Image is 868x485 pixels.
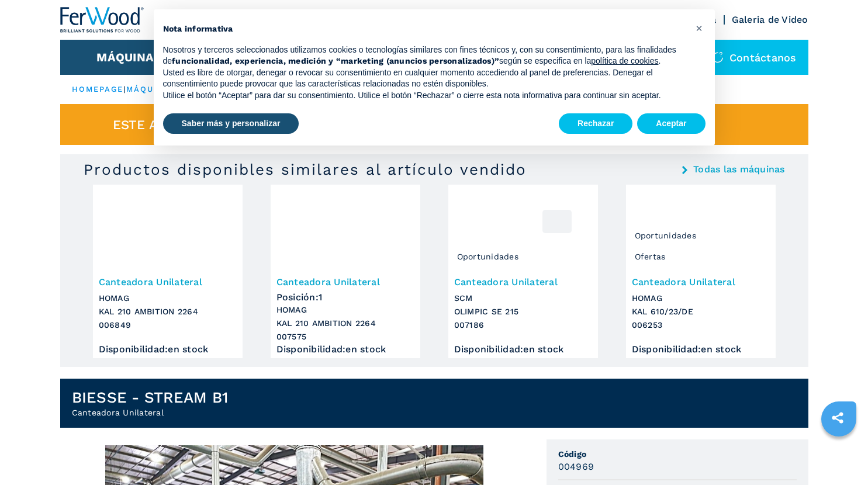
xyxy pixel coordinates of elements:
[448,185,598,358] a: Canteadora Unilateral SCM OLIMPIC SE 215Oportunidades007186Canteadora UnilateralSCMOLIMPIC SE 215...
[696,21,703,35] span: ×
[93,185,243,358] a: Canteadora Unilateral HOMAG KAL 210 AMBITION 2264Canteadora UnilateralHOMAGKAL 210 AMBITION 22640...
[276,289,414,300] div: Posición : 1
[632,248,669,265] span: Ofertas
[126,85,177,93] a: máquinas
[823,403,852,432] a: sharethis
[454,275,592,289] h3: Canteadora Unilateral
[700,40,808,75] div: Contáctanos
[693,165,785,174] a: Todas las máquinas
[163,67,687,90] p: Usted es libre de otorgar, denegar o revocar su consentimiento en cualquier momento accediendo al...
[84,160,527,179] h3: Productos disponibles similares al artículo vendido
[60,7,144,33] img: Ferwood
[123,85,126,93] span: |
[96,50,161,64] button: Máquinas
[163,113,299,134] button: Saber más y personalizar
[690,19,709,37] button: Cerrar esta nota informativa
[99,275,237,289] h3: Canteadora Unilateral
[732,14,808,25] a: Galeria de Video
[276,347,414,352] div: Disponibilidad : en stock
[454,347,592,352] div: Disponibilidad : en stock
[72,388,229,407] h1: BIESSE - STREAM B1
[626,185,776,358] a: Canteadora Unilateral HOMAG KAL 610/23/DEOfertasOportunidadesCanteadora UnilateralHOMAGKAL 610/23...
[591,56,658,65] a: política de cookies
[632,275,770,289] h3: Canteadora Unilateral
[632,292,770,332] h3: HOMAG KAL 610/23/DE 006253
[454,248,521,265] span: Oportunidades
[113,118,333,131] span: Este artículo ya está vendido
[558,448,797,460] span: Código
[72,407,229,418] h2: Canteadora Unilateral
[271,185,420,358] a: Canteadora Unilateral HOMAG KAL 210 AMBITION 2264Canteadora UnilateralPosición:1HOMAGKAL 210 AMBI...
[99,292,237,332] h3: HOMAG KAL 210 AMBITION 2264 006849
[163,90,687,102] p: Utilice el botón “Aceptar” para dar su consentimiento. Utilice el botón “Rechazar” o cierre esta ...
[163,44,687,67] p: Nosotros y terceros seleccionados utilizamos cookies o tecnologías similares con fines técnicos y...
[637,113,705,134] button: Aceptar
[276,275,414,289] h3: Canteadora Unilateral
[632,227,699,244] span: Oportunidades
[454,292,592,332] h3: SCM OLIMPIC SE 215 007186
[276,303,414,344] h3: HOMAG KAL 210 AMBITION 2264 007575
[172,56,499,65] strong: funcionalidad, experiencia, medición y “marketing (anuncios personalizados)”
[558,460,594,473] h3: 004969
[632,347,770,352] div: Disponibilidad : en stock
[559,113,632,134] button: Rechazar
[818,432,859,476] iframe: Chat
[163,23,687,35] h2: Nota informativa
[72,85,124,93] a: HOMEPAGE
[99,347,237,352] div: Disponibilidad : en stock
